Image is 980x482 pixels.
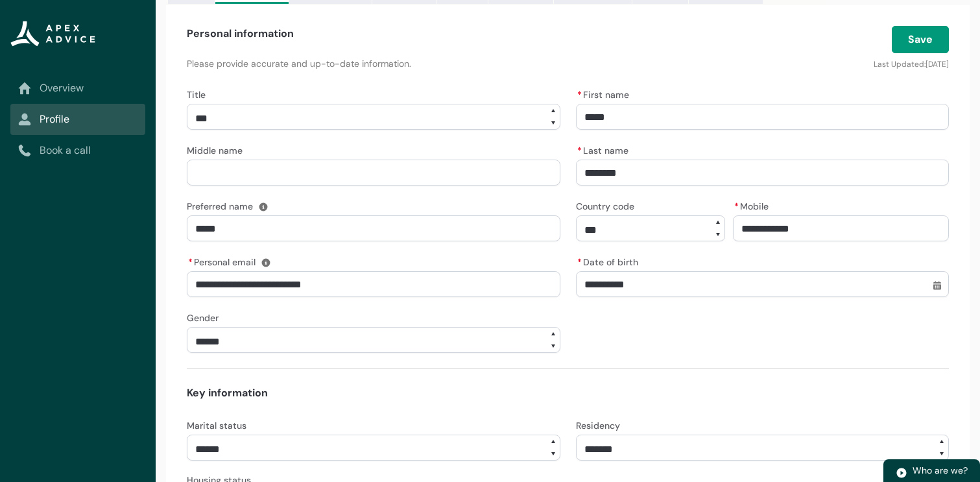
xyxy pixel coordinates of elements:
[913,464,968,476] span: Who are we?
[187,89,206,101] span: Title
[18,80,137,96] a: Overview
[896,467,907,479] img: play.svg
[10,73,145,166] nav: Sub page
[577,145,582,156] abbr: required
[187,312,219,324] span: Gender
[576,253,643,269] label: Date of birth
[188,256,193,268] abbr: required
[187,197,258,213] label: Preferred name
[187,385,949,401] h4: Key information
[576,200,634,212] span: Country code
[926,59,949,69] lightning-formatted-date-time: [DATE]
[187,141,248,157] label: Middle name
[18,143,137,158] a: Book a call
[874,59,926,69] lightning-formatted-text: Last Updated:
[18,112,137,127] a: Profile
[733,197,774,213] label: Mobile
[187,26,294,42] h4: Personal information
[187,57,689,70] p: Please provide accurate and up-to-date information.
[734,200,739,212] abbr: required
[576,420,620,431] span: Residency
[187,253,261,269] label: Personal email
[892,26,949,53] button: Save
[577,89,582,101] abbr: required
[187,420,246,431] span: Marital status
[577,256,582,268] abbr: required
[576,86,634,101] label: First name
[10,21,95,47] img: Apex Advice Group
[576,141,634,157] label: Last name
